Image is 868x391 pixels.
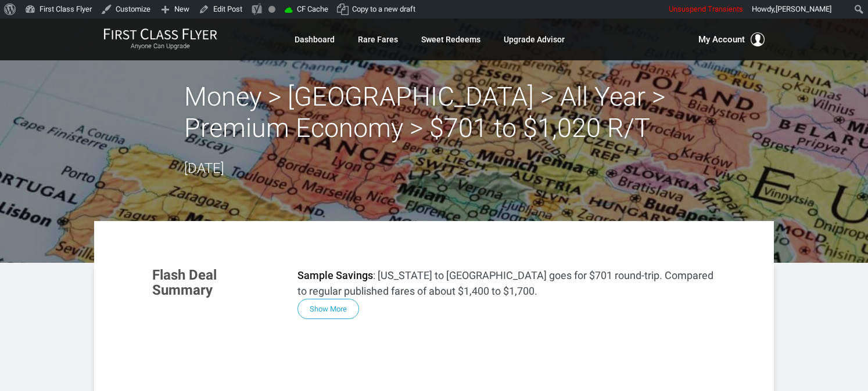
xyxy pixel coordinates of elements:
[103,42,217,50] small: Anyone Can Upgrade
[776,5,831,13] span: [PERSON_NAME]
[103,28,217,40] img: First Class Flyer
[698,32,745,46] span: My Account
[184,160,224,176] time: [DATE]
[421,29,480,50] a: Sweet Redeems
[698,32,765,46] button: My Account
[669,5,743,13] span: Unsuspend Transients
[152,267,280,298] h3: Flash Deal Summary
[295,29,335,50] a: Dashboard
[103,28,217,51] a: First Class FlyerAnyone Can Upgrade
[297,267,716,299] p: : [US_STATE] to [GEOGRAPHIC_DATA] goes for $701 round-trip. Compared to regular published fares o...
[297,269,373,281] strong: Sample Savings
[358,29,398,50] a: Rare Fares
[504,29,565,50] a: Upgrade Advisor
[184,81,684,144] h2: Money > [GEOGRAPHIC_DATA] > All Year > Premium Economy > $701 to $1,020 R/T
[297,299,359,319] button: Show More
